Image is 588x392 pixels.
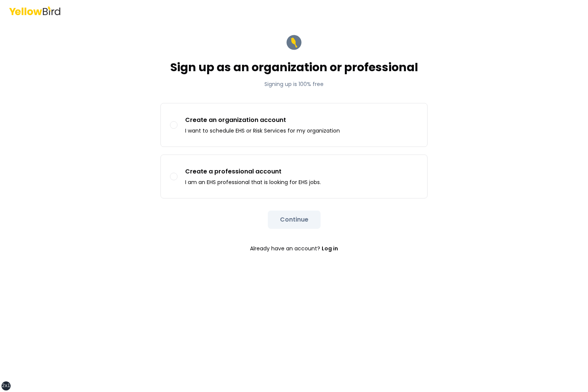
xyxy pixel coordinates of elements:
[170,61,418,74] h1: Sign up as an organization or professional
[160,241,428,256] p: Already have an account?
[185,178,321,186] p: I am an EHS professional that is looking for EHS jobs.
[185,127,340,134] p: I want to schedule EHS or Risk Services for my organization
[170,173,178,180] button: Create a professional accountI am an EHS professional that is looking for EHS jobs.
[185,116,340,125] p: Create an organization account
[170,80,418,88] p: Signing up is 100% free
[185,167,321,176] p: Create a professional account
[322,241,338,256] a: Log in
[170,121,178,129] button: Create an organization accountI want to schedule EHS or Risk Services for my organization
[2,383,10,389] div: 2xl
